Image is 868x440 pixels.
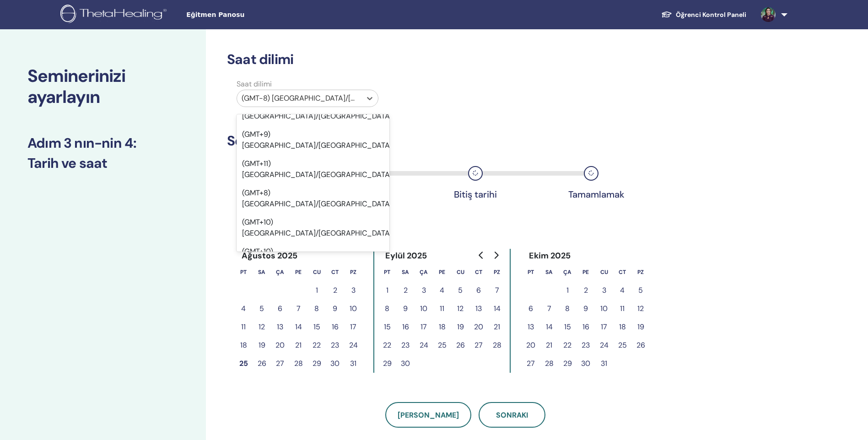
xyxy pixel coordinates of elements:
button: 23 [326,336,344,354]
button: 11 [613,300,631,318]
button: 14 [540,318,558,336]
h3: Saat dilimi [227,51,704,68]
button: 15 [378,318,396,336]
button: 9 [577,300,595,318]
div: (GMT+10) [GEOGRAPHIC_DATA]/[GEOGRAPHIC_DATA] [237,242,389,272]
button: 5 [451,281,469,300]
button: 25 [433,336,451,354]
th: Pazartesi [378,263,396,281]
button: 3 [344,281,362,300]
button: 25 [234,354,253,373]
button: 3 [415,281,433,300]
button: 2 [326,281,344,300]
a: Öğrenci Kontrol Paneli [654,6,754,23]
span: [PERSON_NAME] [398,410,459,420]
div: Bitiş tarihi [453,189,498,200]
img: graduation-cap-white.svg [661,11,672,18]
button: 29 [378,354,396,373]
div: Tamamlamak [568,189,614,200]
th: Pazar [631,263,650,281]
button: 18 [234,336,253,354]
button: 7 [289,300,307,318]
button: 7 [488,281,506,300]
span: Sonraki [496,410,528,420]
button: Go to previous month [474,246,489,264]
button: 13 [469,300,488,318]
h2: Seminerinizi ayarlayın [27,66,178,107]
button: 19 [451,318,469,336]
button: 15 [307,318,326,336]
h3: Seminer Tarihi ve Saati [227,133,704,149]
th: Çarşamba [558,263,577,281]
button: 1 [307,281,326,300]
button: 10 [415,300,433,318]
button: 3 [595,281,613,300]
button: 31 [344,354,362,373]
button: 17 [415,318,433,336]
button: Sonraki [479,402,545,428]
button: 7 [540,300,558,318]
button: 26 [253,354,271,373]
th: Salı [253,263,271,281]
h3: Adım 3 nın-nin 4 : [27,135,178,151]
button: 17 [344,318,362,336]
th: Cumartesi [613,263,631,281]
button: 21 [488,318,506,336]
button: 30 [326,354,344,373]
button: 18 [433,318,451,336]
button: 10 [595,300,613,318]
button: 21 [289,336,307,354]
button: 9 [326,300,344,318]
button: 28 [540,354,558,373]
button: 18 [613,318,631,336]
div: (GMT+8) [GEOGRAPHIC_DATA]/[GEOGRAPHIC_DATA] [237,184,389,213]
button: 12 [253,318,271,336]
button: 23 [577,336,595,354]
th: Pazar [344,263,362,281]
button: 16 [396,318,415,336]
button: 1 [558,281,577,300]
th: Cumartesi [326,263,344,281]
button: 19 [631,318,650,336]
button: 10 [344,300,362,318]
button: 19 [253,336,271,354]
th: Perşembe [433,263,451,281]
button: 11 [433,300,451,318]
button: 5 [631,281,650,300]
button: 31 [595,354,613,373]
th: Cumartesi [469,263,488,281]
button: 27 [522,354,540,373]
div: Ekim 2025 [522,249,578,263]
button: 1 [378,281,396,300]
button: 8 [307,300,326,318]
button: 20 [271,336,289,354]
button: 22 [558,336,577,354]
button: 30 [396,354,415,373]
th: Pazar [488,263,506,281]
button: 14 [289,318,307,336]
button: 12 [631,300,650,318]
button: 4 [234,300,253,318]
th: Pazartesi [522,263,540,281]
img: default.jpg [761,7,776,22]
button: 28 [289,354,307,373]
button: 24 [344,336,362,354]
button: 2 [577,281,595,300]
button: 15 [558,318,577,336]
button: 26 [631,336,650,354]
button: 21 [540,336,558,354]
button: 16 [577,318,595,336]
th: Perşembe [577,263,595,281]
th: Pazartesi [234,263,253,281]
button: 5 [253,300,271,318]
div: Ağustos 2025 [234,249,305,263]
button: 4 [433,281,451,300]
button: 22 [378,336,396,354]
h3: Tarih ve saat [27,155,178,172]
button: 6 [469,281,488,300]
div: Eylül 2025 [378,249,435,263]
th: Cuma [595,263,613,281]
button: 26 [451,336,469,354]
button: 24 [595,336,613,354]
button: 23 [396,336,415,354]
